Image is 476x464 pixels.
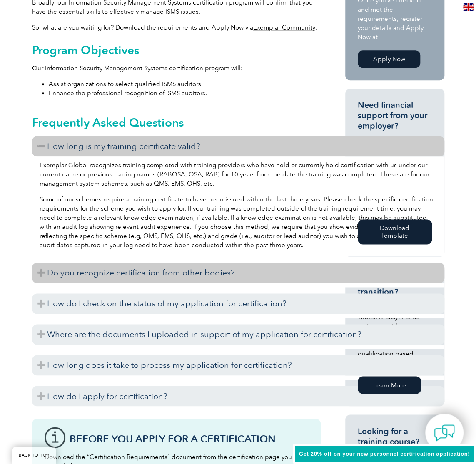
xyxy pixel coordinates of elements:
[358,100,432,131] h3: Need financial support from your employer?
[32,324,444,345] h3: Where are the documents I uploaded in support of my application for certification?
[358,376,421,394] a: Learn More
[358,426,432,447] h3: Looking for a training course?
[32,43,321,57] h2: Program Objectives
[32,355,444,375] h3: How long does it take to process my application for certification?
[358,50,420,68] a: Apply Now
[253,24,315,31] a: Exemplar Community
[70,433,308,444] h3: Before You Apply For a Certification
[49,89,321,98] li: Enhance the professional recognition of ISMS auditors.
[299,451,470,457] span: Get 20% off on your new personnel certification application!
[434,422,455,443] img: contact-chat.png
[32,64,321,73] p: Our Information Security Management Systems certification program will:
[32,136,444,156] h3: How long is my training certificate valid?
[40,195,437,250] p: Some of our schemes require a training certificate to have been issued within the last three year...
[463,3,474,11] img: en
[49,79,321,89] li: Assist organizations to select qualified ISMS auditors
[12,447,56,464] a: BACK TO TOP
[358,219,432,244] a: Download Template
[40,161,437,188] p: Exemplar Global recognizes training completed with training providers who have held or currently ...
[32,263,444,283] h3: Do you recognize certification from other bodies?
[32,23,321,32] p: So, what are you waiting for? Download the requirements and Apply Now via .
[32,293,444,314] h3: How do I check on the status of my application for certification?
[32,386,444,406] h3: How do I apply for certification?
[32,116,444,129] h2: Frequently Asked Questions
